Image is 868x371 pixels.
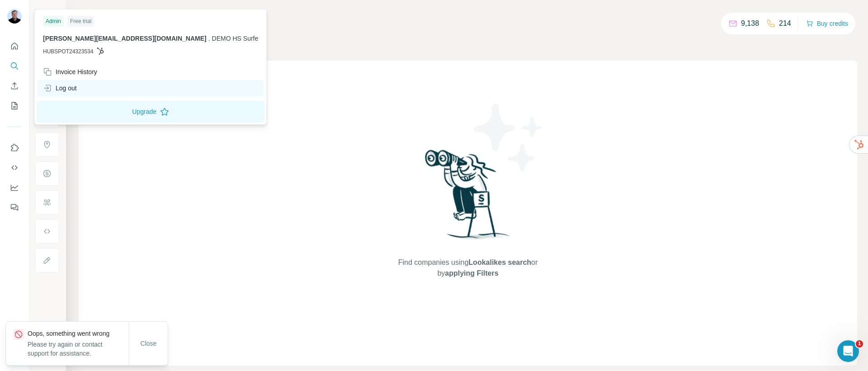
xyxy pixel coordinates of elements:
button: Feedback [7,199,22,216]
img: Avatar [7,9,22,23]
p: Please try again or contact support for assistance. [28,340,129,358]
div: Invoice History [43,67,97,76]
div: Log out [43,84,77,93]
button: Buy credits [806,17,848,30]
div: Admin [43,16,64,27]
button: Upgrade [37,101,264,122]
button: Enrich CSV [7,78,22,94]
button: Search [7,58,22,74]
span: [PERSON_NAME][EMAIL_ADDRESS][DOMAIN_NAME] [43,35,207,42]
button: Close [134,335,163,352]
img: Surfe Illustration - Woman searching with binoculars [421,147,515,248]
p: Oops, something went wrong [28,329,129,338]
span: . [208,35,210,42]
span: HUBSPOT24323534 [43,47,93,56]
p: 214 [779,18,791,29]
span: applying Filters [445,269,498,277]
button: Show [28,5,65,19]
button: Quick start [7,38,22,54]
iframe: Intercom live chat [837,340,859,362]
button: Use Surfe API [7,160,22,176]
span: Close [141,339,157,348]
button: Dashboard [7,179,22,196]
span: Find companies using or by [396,257,540,279]
img: Surfe Illustration - Stars [468,97,549,178]
p: 9,138 [741,18,759,29]
button: My lists [7,98,22,114]
h4: Search [79,11,857,23]
button: Use Surfe on LinkedIn [7,140,22,156]
span: DEMO HS Surfe [212,35,259,42]
span: 1 [856,340,863,348]
span: Lookalikes search [468,258,531,266]
div: Free trial [67,16,94,27]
